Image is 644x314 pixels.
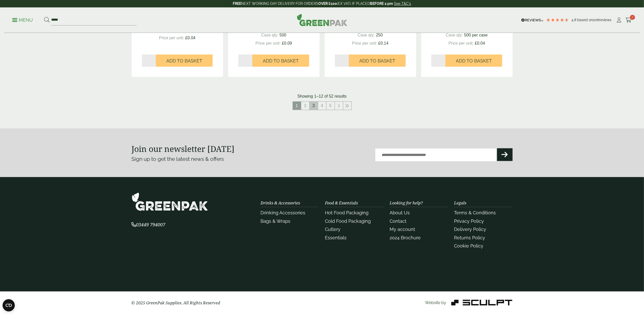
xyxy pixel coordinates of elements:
[625,18,632,23] i: Cart
[475,41,485,45] span: £0.04
[12,17,33,22] a: Menu
[454,235,485,240] a: Returns Policy
[159,36,184,40] span: Price per unit:
[425,300,446,305] span: Website by
[390,218,406,224] a: Contact
[185,36,196,40] span: £0.04
[280,33,286,37] span: 500
[616,18,622,23] i: My Account
[156,55,213,67] button: Add to Basket
[454,227,486,232] a: Delivery Policy
[297,93,347,99] p: Showing 1–12 of 52 results
[349,55,406,67] button: Add to Basket
[326,102,335,110] a: 5
[252,55,309,67] button: Add to Basket
[318,102,326,110] a: 4
[132,300,255,306] p: © 2025 GreenPak Supplies. All Rights Reserved
[319,2,337,6] strong: OVER £100
[451,300,512,306] img: Sculpt
[454,210,496,215] a: Terms & Conditions
[464,33,488,37] span: 500 per case
[132,223,166,227] a: 03449 794007
[325,227,340,232] a: Cutlery
[446,33,463,37] span: Case qty:
[301,102,309,110] a: 2
[297,14,347,26] img: GreenPak Supplies
[445,55,502,67] button: Add to Basket
[359,58,395,64] span: Add to Basket
[630,15,635,20] span: 1
[293,102,301,110] span: 1
[454,243,483,248] a: Cookie Policy
[577,18,593,22] span: Based on
[282,41,292,45] span: £0.09
[310,102,318,110] a: 3
[132,155,303,163] p: Sign up to get the latest news & offers
[261,33,279,37] span: Case qty:
[370,2,393,6] strong: BEFORE 2 pm
[625,16,632,24] a: 1
[593,18,599,22] span: 206
[132,143,235,154] strong: Join our newsletter [DATE]
[358,33,375,37] span: Case qty:
[456,58,492,64] span: Add to Basket
[3,299,15,311] button: Open CMP widget
[521,18,543,22] img: REVIEWS.io
[132,221,166,228] span: 03449 794007
[376,33,383,37] span: 250
[132,192,208,211] img: GreenPak Supplies
[571,18,577,22] span: 4.8
[255,41,281,45] span: Price per unit:
[12,17,33,23] p: Menu
[599,18,611,22] span: reviews
[325,218,371,224] a: Cold Food Packaging
[390,235,421,240] a: 2024 Brochure
[325,235,347,240] a: Essentials
[454,218,484,224] a: Privacy Policy
[378,41,389,45] span: £0.14
[390,210,410,215] a: About Us
[390,227,415,232] a: My account
[394,2,411,6] a: See T&C's
[261,218,290,224] a: Bags & Wraps
[233,2,241,6] strong: FREE
[325,210,368,215] a: Hot Food Packaging
[166,58,202,64] span: Add to Basket
[546,18,569,22] div: 4.79 Stars
[261,210,305,215] a: Drinking Accessories
[448,41,474,45] span: Price per unit:
[263,58,299,64] span: Add to Basket
[352,41,377,45] span: Price per unit:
